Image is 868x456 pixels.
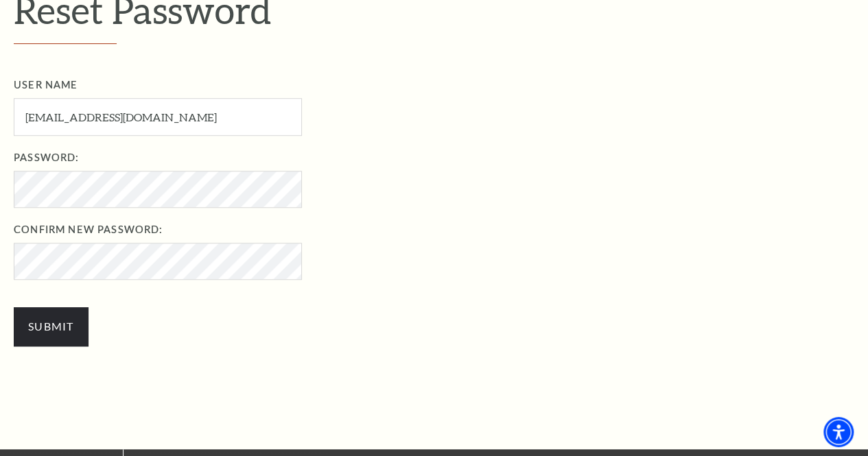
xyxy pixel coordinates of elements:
input: Submit button [14,307,89,346]
input: User Name [14,98,302,136]
div: Accessibility Menu [823,417,854,447]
